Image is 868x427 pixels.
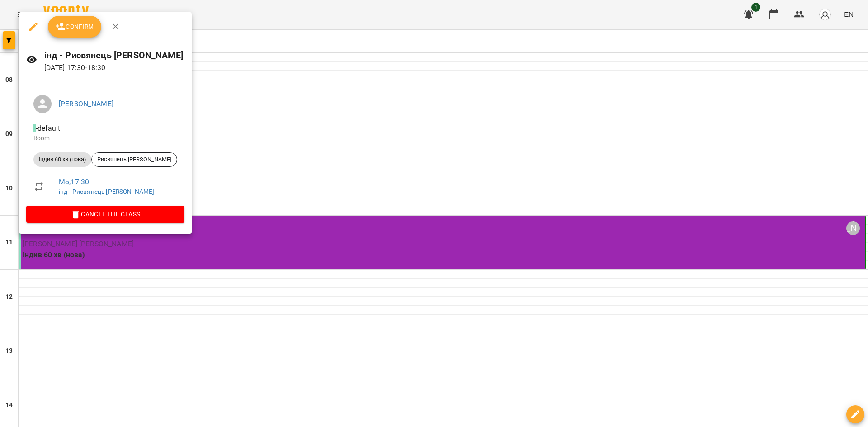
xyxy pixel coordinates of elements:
[33,124,62,132] span: - default
[33,134,177,143] p: Room
[33,155,91,164] span: Індив 60 хв (нова)
[48,16,101,38] button: Confirm
[91,152,177,167] div: Рисвянець [PERSON_NAME]
[33,209,177,220] span: Cancel the class
[59,188,154,195] a: інд - Рисвянець [PERSON_NAME]
[92,155,177,164] span: Рисвянець [PERSON_NAME]
[44,48,184,62] h6: інд - Рисвянець [PERSON_NAME]
[59,99,113,108] a: [PERSON_NAME]
[26,206,184,222] button: Cancel the class
[55,21,94,32] span: Confirm
[59,178,89,186] a: Mo , 17:30
[44,62,184,73] p: [DATE] 17:30 - 18:30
